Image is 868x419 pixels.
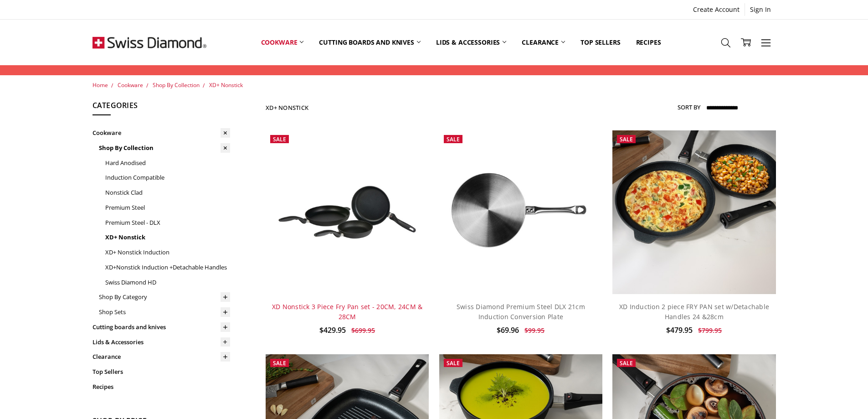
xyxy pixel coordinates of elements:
[311,22,428,62] a: Cutting boards and knives
[253,22,312,62] a: Cookware
[105,185,230,200] a: Nonstick Clad
[428,22,514,62] a: Lids & Accessories
[573,22,628,62] a: Top Sellers
[105,155,230,171] a: Hard Anodised
[105,245,230,260] a: XD+ Nonstick Induction
[620,135,633,143] span: Sale
[698,326,722,335] span: $799.95
[92,81,108,89] a: Home
[92,100,230,115] h5: Categories
[99,290,230,305] a: Shop By Category
[628,22,669,62] a: Recipes
[105,275,230,290] a: Swiss Diamond HD
[99,305,230,320] a: Shop Sets
[92,379,230,394] a: Recipes
[105,170,230,185] a: Induction Compatible
[105,260,230,275] a: XD+Nonstick Induction +Detachable Handles
[497,325,519,335] span: $69.96
[92,335,230,350] a: Lids & Accessories
[92,320,230,335] a: Cutting boards and knives
[92,20,206,65] img: Free Shipping On Every Order
[92,349,230,364] a: Clearance
[105,215,230,230] a: Premium Steel - DLX
[153,81,200,89] a: Shop By Collection
[266,130,429,294] a: XD Nonstick 3 Piece Fry Pan set - 20CM, 24CM & 28CM
[620,359,633,367] span: Sale
[92,125,230,140] a: Cookware
[273,359,286,367] span: Sale
[447,135,460,143] span: Sale
[92,364,230,379] a: Top Sellers
[447,359,460,367] span: Sale
[439,130,602,294] img: Swiss Diamond Premium Steel DLX 21cm Induction Conversion Plate
[319,325,346,335] span: $429.95
[209,81,243,89] a: XD+ Nonstick
[118,81,143,89] a: Cookware
[619,302,769,321] a: XD Induction 2 piece FRY PAN set w/Detachable Handles 24 &28cm
[272,302,423,321] a: XD Nonstick 3 Piece Fry Pan set - 20CM, 24CM & 28CM
[99,140,230,155] a: Shop By Collection
[745,3,776,16] a: Sign In
[266,104,308,111] h1: XD+ Nonstick
[266,171,429,253] img: XD Nonstick 3 Piece Fry Pan set - 20CM, 24CM & 28CM
[678,100,700,114] label: Sort By
[524,326,544,335] span: $99.95
[666,325,693,335] span: $479.95
[105,230,230,245] a: XD+ Nonstick
[514,22,573,62] a: Clearance
[612,130,776,294] img: XD Induction 2 piece FRY PAN set w/Detachable Handles 24 &28cm
[688,3,745,16] a: Create Account
[105,200,230,215] a: Premium Steel
[273,135,286,143] span: Sale
[457,302,585,321] a: Swiss Diamond Premium Steel DLX 21cm Induction Conversion Plate
[351,326,375,335] span: $699.95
